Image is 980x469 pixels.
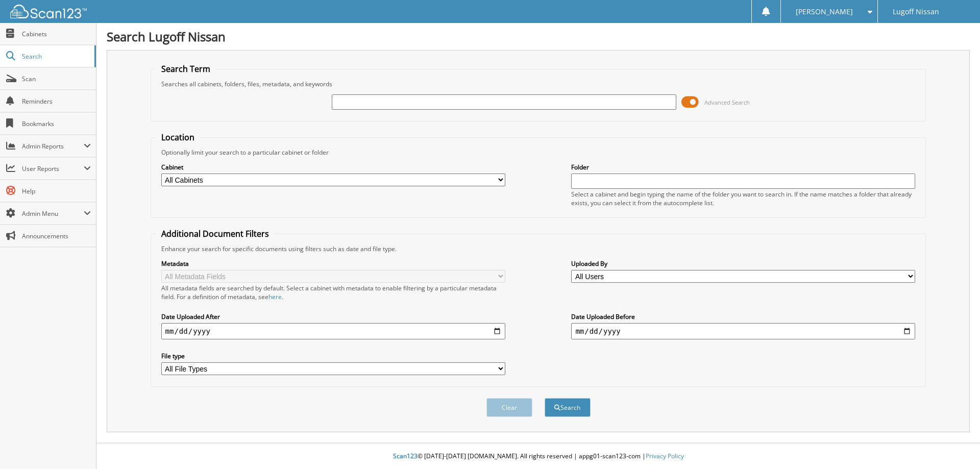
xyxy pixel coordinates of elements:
label: File type [161,352,505,360]
h1: Search Lugoff Nissan [107,28,970,45]
label: Folder [571,163,915,171]
div: © [DATE]-[DATE] [DOMAIN_NAME]. All rights reserved | appg01-scan123-com | [96,444,980,469]
div: Optionally limit your search to a particular cabinet or folder [156,148,921,157]
span: Reminders [22,97,91,106]
span: Lugoff Nissan [893,9,939,15]
legend: Location [156,132,200,143]
input: end [571,323,915,339]
span: Announcements [22,232,91,240]
legend: Search Term [156,63,215,75]
button: Clear [486,398,532,417]
a: here [268,292,282,301]
span: Admin Menu [22,209,84,218]
div: Enhance your search for specific documents using filters such as date and file type. [156,244,921,253]
span: User Reports [22,164,84,173]
span: [PERSON_NAME] [796,9,853,15]
span: Cabinets [22,30,91,38]
button: Search [545,398,591,417]
span: Search [22,52,89,61]
a: Privacy Policy [646,452,684,460]
span: Help [22,187,91,195]
input: start [161,323,505,339]
legend: Additional Document Filters [156,228,274,239]
span: Scan123 [393,452,418,460]
label: Metadata [161,259,505,268]
label: Date Uploaded Before [571,312,915,321]
label: Cabinet [161,163,505,171]
img: scan123-logo-white.svg [10,5,87,18]
span: Bookmarks [22,119,91,128]
label: Date Uploaded After [161,312,505,321]
span: Advanced Search [704,98,750,106]
div: All metadata fields are searched by default. Select a cabinet with metadata to enable filtering b... [161,284,505,301]
span: Scan [22,75,91,83]
label: Uploaded By [571,259,915,268]
span: Admin Reports [22,142,84,151]
div: Searches all cabinets, folders, files, metadata, and keywords [156,80,921,88]
div: Select a cabinet and begin typing the name of the folder you want to search in. If the name match... [571,190,915,207]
